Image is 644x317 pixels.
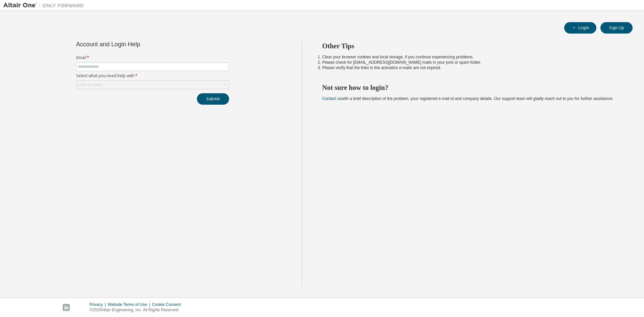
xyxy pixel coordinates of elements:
[76,73,229,78] label: Select what you need help with
[63,304,70,311] img: linkedin.svg
[76,55,229,60] label: Email
[564,22,596,34] button: Login
[152,302,184,307] div: Cookie Consent
[3,2,87,9] img: Altair One
[90,302,108,307] div: Privacy
[322,54,621,60] li: Clear your browser cookies and local storage, if you continue experiencing problems.
[322,96,613,101] span: with a brief description of the problem, your registered e-mail id and company details. Our suppo...
[76,81,229,89] div: Click to select
[108,302,152,307] div: Website Terms of Use
[197,93,229,105] button: Submit
[322,96,341,101] a: Contact us
[322,65,621,70] li: Please verify that the links in the activation e-mails are not expired.
[322,83,621,92] h2: Not sure how to login?
[322,42,621,50] h2: Other Tips
[78,82,103,88] div: Click to select
[600,22,633,34] button: Sign Up
[76,42,199,47] div: Account and Login Help
[90,307,185,313] p: © 2025 Altair Engineering, Inc. All Rights Reserved.
[322,60,621,65] li: Please check for [EMAIL_ADDRESS][DOMAIN_NAME] mails in your junk or spam folder.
